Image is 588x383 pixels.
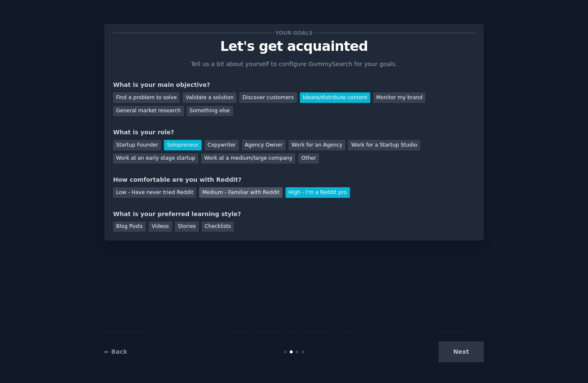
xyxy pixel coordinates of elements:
[201,153,295,164] div: Work at a medium/large company
[113,210,475,219] div: What is your preferred learning style?
[348,140,420,150] div: Work for a Startup Studio
[113,106,184,117] div: General market research
[187,60,401,69] p: Tell us a bit about yourself to configure GummySearch for your goals.
[205,140,239,150] div: Copywriter
[242,140,286,150] div: Agency Owner
[239,92,297,103] div: Discover customers
[113,80,475,89] div: What is your main objective?
[113,222,146,232] div: Blog Posts
[104,348,127,355] a: ← Back
[113,187,196,198] div: Low - Have never tried Reddit
[113,92,180,103] div: Find a problem to solve
[202,222,234,232] div: Checklists
[164,140,201,150] div: Solopreneur
[199,187,282,198] div: Medium - Familiar with Reddit
[113,153,198,164] div: Work at an early stage startup
[149,222,172,232] div: Videos
[113,39,475,54] p: Let's get acquainted
[274,28,314,37] span: Your goals
[113,128,475,137] div: What is your role?
[113,140,161,150] div: Startup Founder
[113,175,475,184] div: How comfortable are you with Reddit?
[288,140,345,150] div: Work for an Agency
[298,153,319,164] div: Other
[286,187,350,198] div: High - I'm a Reddit pro
[373,92,425,103] div: Monitor my brand
[175,222,199,232] div: Stories
[300,92,370,103] div: Ideate/distribute content
[187,106,233,117] div: Something else
[183,92,236,103] div: Validate a solution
